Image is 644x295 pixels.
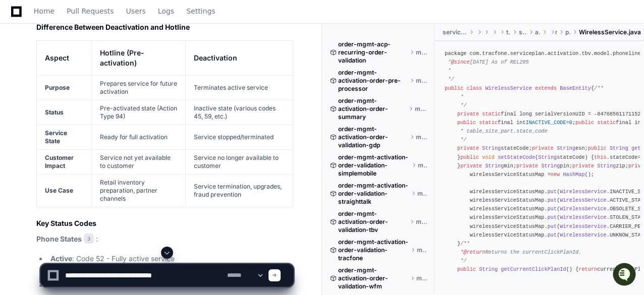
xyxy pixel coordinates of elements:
[613,50,640,56] span: phoneline
[172,78,184,90] button: Start new chat
[84,135,87,143] span: •
[560,189,606,195] span: WirelessService
[10,40,184,56] div: Welcome
[575,120,594,126] span: public
[36,22,293,32] h3: Difference Between Deactivation and Hotline
[45,85,139,93] div: We're available if you need us!
[415,105,427,113] span: master
[519,28,527,36] span: serviceplan
[36,234,82,243] strong: Phone States
[479,120,498,126] span: static
[45,129,67,145] strong: Service State
[560,214,606,220] span: WirelessService
[10,125,26,141] img: Matt Kasner
[460,163,482,169] span: private
[443,28,467,36] span: serviceplan-activation-tbv
[610,145,628,151] span: String
[91,100,186,125] td: Pre-activated state (Action Type 94)
[551,171,560,178] span: new
[485,163,504,169] span: String
[532,145,554,151] span: private
[482,28,482,36] span: main
[548,189,557,195] span: put
[71,157,122,165] a: Powered byPylon
[538,154,584,160] span: stateCode
[186,125,293,150] td: Service stopped/terminated
[20,135,28,143] img: 1756235613930-3d25f9e4-fa56-45dd-b3ad-e072dfbd1548
[45,187,73,194] strong: Use Case
[126,8,146,14] span: Users
[548,206,557,212] span: put
[548,214,557,220] span: put
[579,28,641,36] span: WirelessService.java
[338,40,408,65] span: order-mgmt-acp-recurring-order-validation
[535,85,557,91] span: extends
[45,108,64,116] strong: Status
[338,69,408,93] span: order-mgmt-activation-order-pre-processor
[594,154,607,160] span: this
[186,100,293,125] td: Inactive state (various codes 45, 59, etc.)
[506,28,511,36] span: tracfone
[451,59,470,65] span: @since
[158,8,174,14] span: Logs
[482,50,507,56] span: tracfone
[89,135,110,143] span: [DATE]
[548,232,557,238] span: put
[460,154,479,160] span: public
[91,174,186,207] td: Retail inventory preparation, partner channels
[10,10,30,30] img: PlayerZero
[482,111,501,117] span: static
[186,76,293,100] td: Terminates active service
[186,8,215,14] span: Settings
[100,157,122,165] span: Pylon
[91,125,186,150] td: Ready for full activation
[572,163,594,169] span: private
[417,190,427,198] span: master
[485,85,531,91] span: WirelessService
[560,85,591,91] span: BaseEntity
[31,135,82,143] span: [PERSON_NAME]
[91,76,186,100] td: Prepares service for future activation
[416,218,427,226] span: master
[555,28,557,36] span: model
[34,8,55,14] span: Home
[36,233,293,245] p: :
[338,153,410,178] span: order-mgmt-activation-order-validation-simplemobile
[418,161,427,169] span: master
[417,246,427,254] span: master
[21,75,39,93] img: 7521149027303_d2c55a7ec3fe4098c2f6_72.png
[45,154,74,169] strong: Customer Impact
[548,50,579,56] span: activation
[482,154,495,160] span: void
[560,197,606,203] span: WirelessService
[186,150,293,174] td: Service no longer available to customer
[560,206,606,212] span: WirelessService
[10,109,68,117] div: Past conversations
[36,218,293,228] h3: Key Status Codes
[548,223,557,229] span: put
[516,163,538,169] span: private
[548,197,557,203] span: put
[416,133,427,141] span: master
[338,97,407,121] span: order-mgmt-activation-order-summary
[588,145,607,151] span: public
[560,223,606,229] span: WirelessService
[597,163,616,169] span: String
[594,50,610,56] span: model
[510,50,545,56] span: serviceplan
[457,120,476,126] span: public
[541,163,560,169] span: String
[416,77,427,85] span: master
[445,85,463,91] span: public
[612,262,639,289] iframe: Open customer support
[10,75,28,93] img: 1756235613930-3d25f9e4-fa56-45dd-b3ad-e072dfbd1548
[560,232,606,238] span: WirelessService
[186,41,293,76] th: Deactivation
[597,120,616,126] span: static
[338,238,409,262] span: order-mgmt-activation-order-validation-tracfone
[457,111,479,117] span: private
[338,182,409,206] span: order-mgmt-activation-order-validation-straighttalk
[84,233,94,244] span: 3
[156,107,184,120] button: See all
